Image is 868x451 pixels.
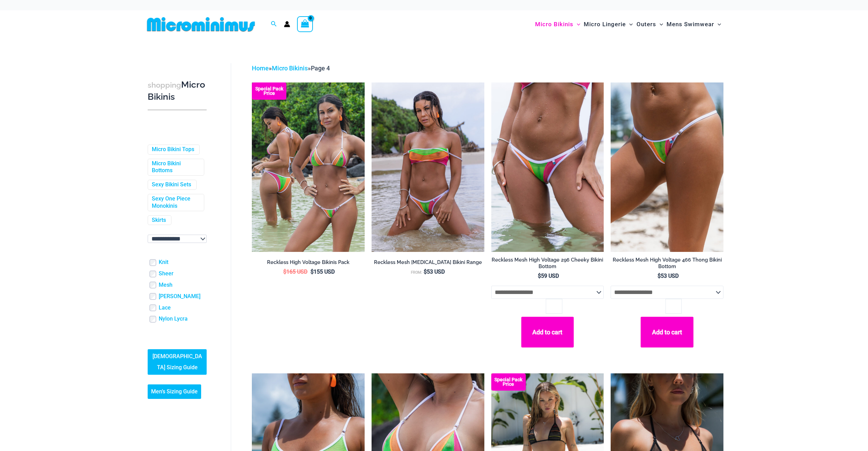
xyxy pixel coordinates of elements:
a: OutersMenu ToggleMenu Toggle [635,14,665,35]
h2: Reckless High Voltage Bikinis Pack [252,259,365,266]
a: Lace [159,304,171,312]
img: Reckless Mesh High Voltage 466 Thong 01 [611,82,723,252]
a: Reckless Mesh [MEDICAL_DATA] Bikini Range [372,259,484,268]
span: From: [411,270,422,275]
span: Menu Toggle [626,16,633,33]
h2: Reckless Mesh High Voltage 296 Cheeky Bikini Bottom [491,257,604,269]
h3: Micro Bikinis [148,79,207,103]
a: Nylon Lycra [159,315,188,323]
a: Reckless Mesh High Voltage Bikini Pack Reckless Mesh High Voltage 306 Tri Top 466 Thong 04Reckles... [252,82,365,252]
a: Sheer [159,270,174,277]
span: Menu Toggle [573,16,580,33]
span: Page 4 [311,65,330,72]
h2: Reckless Mesh High Voltage 466 Thong Bikini Bottom [611,257,723,269]
a: Micro Bikinis [272,65,308,72]
a: Micro BikinisMenu ToggleMenu Toggle [533,14,582,35]
span: Mens Swimwear [667,16,714,33]
img: Reckless Mesh High Voltage Bikini Pack [252,82,365,252]
span: Menu Toggle [714,16,721,33]
a: Men’s Sizing Guide [148,384,201,399]
a: Mesh [159,282,172,289]
span: $ [658,273,661,279]
h2: Reckless Mesh [MEDICAL_DATA] Bikini Range [372,259,484,266]
bdi: 53 USD [658,273,679,279]
span: $ [538,273,541,279]
input: Product quantity [546,299,562,313]
span: Outers [637,16,656,33]
bdi: 165 USD [283,268,307,275]
b: Special Pack Price [252,87,286,96]
span: Micro Bikinis [535,16,573,33]
a: Home [252,65,269,72]
a: Sexy Bikini Sets [152,181,191,188]
span: $ [283,268,286,275]
span: shopping [148,81,181,89]
a: Account icon link [284,21,290,27]
a: Mens SwimwearMenu ToggleMenu Toggle [665,14,723,35]
a: Reckless Mesh High Voltage 466 Thong Bikini Bottom [611,257,723,272]
a: Reckless Mesh High Voltage 296 Cheeky Bikini Bottom [491,257,604,272]
a: Sexy One Piece Monokinis [152,195,199,210]
select: wpc-taxonomy-pa_color-745982 [148,235,207,243]
a: [DEMOGRAPHIC_DATA] Sizing Guide [148,349,207,375]
a: Search icon link [271,20,277,29]
img: MM SHOP LOGO FLAT [144,17,258,32]
input: Product quantity [665,299,682,313]
span: $ [310,268,314,275]
a: Micro Bikini Bottoms [152,160,199,175]
a: [PERSON_NAME] [159,293,200,300]
span: $ [424,268,427,275]
bdi: 59 USD [538,273,559,279]
span: » » [252,65,330,72]
button: Add to cart [521,317,574,347]
a: Reckless High Voltage Bikinis Pack [252,259,365,268]
a: Micro Bikini Tops [152,146,194,153]
button: Add to cart [641,317,693,347]
span: Micro Lingerie [584,16,626,33]
span: Menu Toggle [656,16,663,33]
img: Reckless Mesh High Voltage 296 Cheeky 01 [491,82,604,252]
bdi: 53 USD [424,268,445,275]
a: Micro LingerieMenu ToggleMenu Toggle [582,14,634,35]
nav: Site Navigation [532,13,724,36]
a: Skirts [152,217,166,224]
a: Reckless Mesh High Voltage 466 Thong 01Reckless Mesh High Voltage 3480 Crop Top 466 Thong 01Reckl... [611,82,723,252]
a: Reckless Mesh High Voltage 296 Cheeky 01Reckless Mesh High Voltage 3480 Crop Top 296 Cheeky 04Rec... [491,82,604,252]
a: Knit [159,259,168,266]
bdi: 155 USD [310,268,335,275]
b: Special Pack Price [491,378,526,386]
img: Reckless Mesh High Voltage 3480 Crop Top 296 Cheeky 06 [372,82,484,252]
a: View Shopping Cart, empty [297,16,313,32]
a: Reckless Mesh High Voltage 3480 Crop Top 296 Cheeky 06Reckless Mesh High Voltage 3480 Crop Top 46... [372,82,484,252]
